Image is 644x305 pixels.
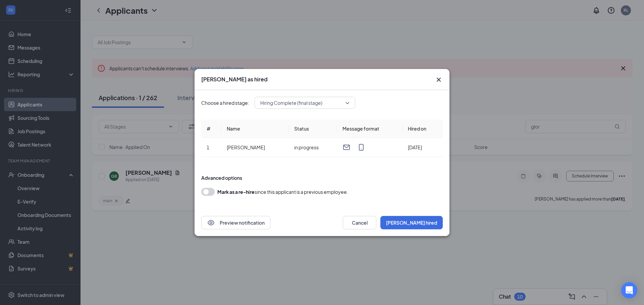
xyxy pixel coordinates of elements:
[289,120,337,138] th: Status
[217,189,255,195] b: Mark as a re-hire
[343,216,376,229] button: Cancel
[380,216,443,229] button: [PERSON_NAME] hired
[201,99,249,106] span: Choose a hired stage:
[201,76,268,83] h3: [PERSON_NAME] as hired
[221,120,289,138] th: Name
[201,216,270,229] button: EyePreview notification
[260,98,322,108] span: Hiring Complete (final stage)
[207,144,209,150] span: 1
[221,138,289,157] td: [PERSON_NAME]
[357,143,365,151] svg: MobileSms
[207,219,215,227] svg: Eye
[621,282,637,298] div: Open Intercom Messenger
[217,188,348,196] div: since this applicant is a previous employee.
[201,174,443,181] div: Advanced options
[342,143,351,151] svg: Email
[337,120,402,138] th: Message format
[435,76,443,84] svg: Cross
[402,120,443,138] th: Hired on
[402,138,443,157] td: [DATE]
[435,76,443,84] button: Close
[289,138,337,157] td: in progress
[201,120,221,138] th: #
